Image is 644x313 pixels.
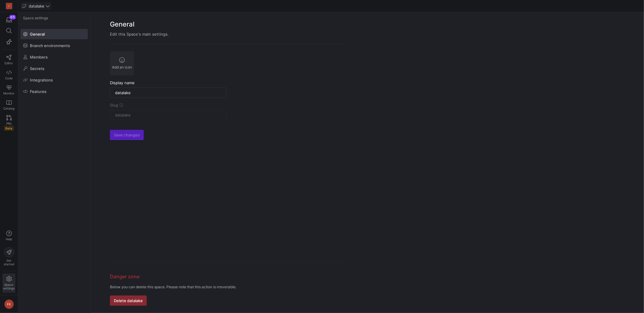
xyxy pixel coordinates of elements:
[29,4,44,8] span: datalake
[4,259,14,266] span: Get started
[2,298,15,311] button: FK
[2,245,15,268] button: Getstarted
[110,32,343,37] div: Edit this Space's main settings.
[110,285,343,289] p: Below you can delete this space. Please note that this action is irreversible.
[2,82,15,97] a: Monitor
[2,1,15,11] a: C
[5,61,13,65] span: Editor
[9,15,16,20] div: 65
[6,3,12,9] div: C
[110,295,147,306] button: Delete datalake
[3,107,14,110] span: Catalog
[21,52,88,62] a: Members
[3,283,15,290] span: Space settings
[30,43,70,48] span: Branch environments
[110,273,343,280] h3: Danger zone
[21,86,88,97] a: Features
[2,97,15,113] a: Catalog
[114,298,143,303] span: Delete datalake
[21,2,51,10] button: datalake
[2,228,15,244] button: Help
[110,80,135,85] span: Display name
[112,65,132,69] span: Add an icon
[5,237,13,241] span: Help
[30,66,44,71] span: Secrets
[21,40,88,51] a: Branch environments
[30,89,46,94] span: Features
[30,32,45,37] span: General
[2,67,15,82] a: Code
[2,273,15,293] a: Spacesettings
[30,55,48,59] span: Members
[21,63,88,74] a: Secrets
[4,126,14,131] span: Beta
[21,29,88,39] a: General
[110,19,343,29] h2: General
[2,14,15,25] button: 65
[4,299,14,309] div: FK
[3,91,14,95] span: Monitor
[6,122,11,125] span: PRs
[23,16,48,20] span: Space settings
[2,113,15,133] a: PRsBeta
[5,76,13,80] span: Code
[21,75,88,85] a: Integrations
[30,78,53,82] span: Integrations
[110,103,118,107] span: Slug
[2,52,15,67] a: Editor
